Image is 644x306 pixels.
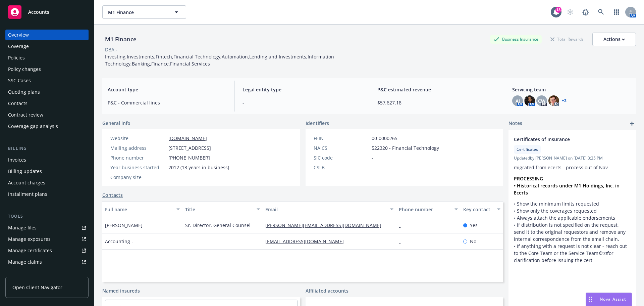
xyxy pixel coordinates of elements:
a: Report a Bug [579,5,592,19]
a: Accounts [5,3,89,21]
em: first [598,250,607,256]
a: Manage BORs [5,268,89,279]
span: - [243,99,361,106]
a: Coverage gap analysis [5,121,89,132]
div: Installment plans [8,189,47,200]
span: - [372,164,373,171]
div: 13 [555,7,561,13]
button: Actions [592,33,636,46]
div: Email [265,206,386,213]
div: Contacts [8,98,28,109]
a: Manage files [5,222,89,233]
div: Tools [5,213,89,220]
a: Search [594,5,608,19]
strong: PROCESSING [514,175,543,182]
button: Phone number [396,201,460,217]
a: Manage claims [5,257,89,267]
span: CW [538,97,545,104]
div: Manage files [8,222,37,233]
div: Invoices [8,155,26,165]
a: Affiliated accounts [306,287,348,294]
a: Installment plans [5,189,89,200]
div: Drag to move [586,293,594,306]
strong: • Historical records under M1 Holdings, Inc. in Ecerts [514,182,621,196]
a: Billing updates [5,166,89,177]
span: Certificates [517,146,538,152]
div: Policy changes [8,64,41,75]
a: add [628,120,636,128]
a: Contacts [102,191,123,199]
a: - [399,222,406,228]
div: Key contact [463,206,493,213]
div: Year business started [110,164,166,171]
a: Contacts [5,98,89,109]
button: Key contact [461,201,503,217]
button: Email [263,201,396,217]
a: Named insureds [102,287,140,294]
a: Contract review [5,110,89,120]
div: Phone number [399,206,450,213]
img: photo [548,95,559,106]
div: Billing updates [8,166,42,177]
span: No [470,238,476,245]
button: Title [182,201,263,217]
a: [DOMAIN_NAME] [168,135,207,141]
span: - [185,238,187,245]
div: DBA: - [105,46,117,53]
a: Quoting plans [5,87,89,97]
span: 522320 - Financial Technology [372,144,439,151]
a: Invoices [5,155,89,165]
p: migrated from ecerts - process out of Nav [514,164,631,171]
a: Policy changes [5,64,89,75]
span: Identifiers [306,120,329,127]
div: Total Rewards [547,35,587,43]
a: +2 [562,99,567,103]
div: Certificates of InsuranceCertificatesUpdatedby [PERSON_NAME] on [DATE] 3:35 PMmigrated from ecert... [508,130,636,269]
span: AJ [516,97,520,104]
p: • Show the minimum limits requested • Show only the coverages requested • Always attach the appli... [514,200,631,264]
a: [PERSON_NAME][EMAIL_ADDRESS][DOMAIN_NAME] [265,222,387,228]
span: - [168,174,170,181]
a: Manage certificates [5,245,89,256]
div: NAICS [314,144,369,151]
span: M1 Finance [108,9,166,16]
div: Coverage [8,41,29,52]
span: P&C - Commercial lines [108,99,226,106]
a: Start snowing [563,5,577,19]
div: M1 Finance [102,35,139,44]
span: Updated by [PERSON_NAME] on [DATE] 3:35 PM [514,155,631,161]
div: Website [110,135,166,142]
a: [EMAIL_ADDRESS][DOMAIN_NAME] [265,238,349,245]
div: Contract review [8,110,43,120]
div: Actions [603,33,625,46]
a: Manage exposures [5,234,89,245]
div: Manage claims [8,257,42,267]
a: Coverage [5,41,89,52]
span: Accounts [28,9,49,15]
span: 2012 (13 years in business) [168,164,229,171]
button: Full name [102,201,182,217]
a: SSC Cases [5,75,89,86]
div: Full name [105,206,172,213]
button: M1 Finance [102,5,186,19]
div: Coverage gap analysis [8,121,58,132]
span: Accounting . [105,238,133,245]
span: Nova Assist [600,296,626,302]
div: Overview [8,30,29,40]
div: FEIN [314,135,369,142]
span: Servicing team [512,86,631,93]
span: P&C estimated revenue [377,86,496,93]
div: Account charges [8,177,45,188]
div: SSC Cases [8,75,31,86]
a: Account charges [5,177,89,188]
span: Certificates of Insurance [514,136,613,143]
span: Open Client Navigator [12,284,62,291]
a: - [399,238,406,245]
a: Policies [5,52,89,63]
img: photo [524,95,535,106]
a: Switch app [610,5,623,19]
div: Phone number [110,154,166,161]
div: CSLB [314,164,369,171]
a: Overview [5,30,89,40]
